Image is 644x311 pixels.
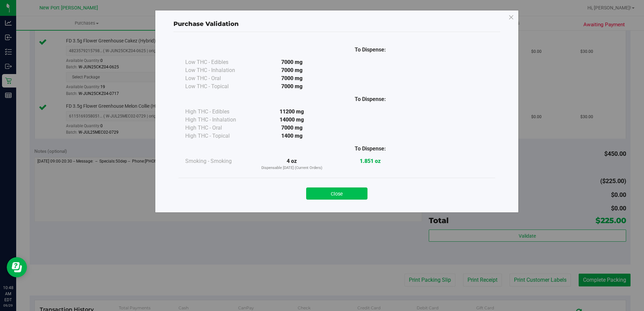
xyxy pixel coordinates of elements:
[185,157,253,165] div: Smoking - Smoking
[253,108,331,116] div: 11200 mg
[253,66,331,74] div: 7000 mg
[185,82,253,91] div: Low THC - Topical
[185,58,253,66] div: Low THC - Edibles
[331,46,410,54] div: To Dispense:
[306,187,367,200] button: Close
[331,95,410,103] div: To Dispense:
[253,157,331,171] div: 4 oz
[253,58,331,66] div: 7000 mg
[331,145,410,153] div: To Dispense:
[253,116,331,124] div: 14000 mg
[253,74,331,82] div: 7000 mg
[7,257,27,277] iframe: Resource center
[185,74,253,82] div: Low THC - Oral
[185,66,253,74] div: Low THC - Inhalation
[185,124,253,132] div: High THC - Oral
[185,108,253,116] div: High THC - Edibles
[253,132,331,140] div: 1400 mg
[253,165,331,171] p: Dispensable [DATE] (Current Orders)
[185,132,253,140] div: High THC - Topical
[253,124,331,132] div: 7000 mg
[360,158,381,164] strong: 1.851 oz
[185,116,253,124] div: High THC - Inhalation
[253,82,331,91] div: 7000 mg
[173,20,239,28] span: Purchase Validation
